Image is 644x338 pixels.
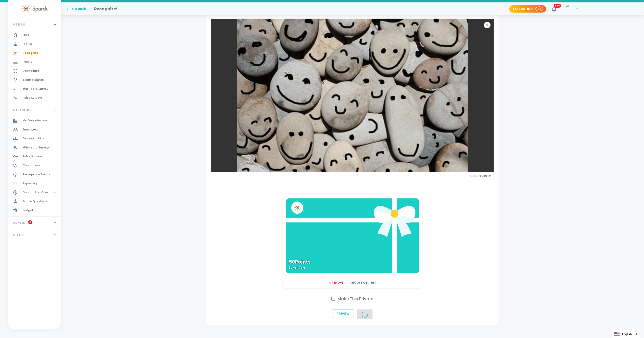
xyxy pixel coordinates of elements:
span: Profile [23,42,32,46]
span: Budget [23,208,33,212]
a: Profile [8,40,61,49]
div: OTHERS [8,229,61,241]
a: Recognition Events [8,170,61,179]
img: Powered by GIPHY [468,175,492,177]
span: Team Insights [23,78,44,82]
p: MANAGEMENT [13,108,33,112]
span: Core Values [23,163,40,167]
button: 50PointsLuxer One [286,198,419,273]
span: 6 [28,220,32,224]
span: Employees [23,128,38,132]
button: Take Action 92 [509,5,546,13]
div: GENERAL [8,31,61,104]
span: Profile Questions [23,199,47,203]
span: Onboarding Questions [23,191,56,195]
img: Sparck logo [21,4,48,14]
a: Employees [8,125,61,134]
a: Recognize! [8,49,61,57]
div: GENERAL [8,18,61,31]
a: #BeHeard Survey [8,85,61,93]
span: Pulse Surveys [23,155,43,159]
span: Pulse Surveys [23,96,43,100]
span: Recognition Events [23,173,50,177]
span: Feed [23,33,30,37]
a: Team Insights [8,75,61,84]
span: Dashboard [23,69,39,73]
div: MANAGEMENT [8,116,61,216]
a: #BeHeard Surveys [8,143,61,152]
a: Feed [8,31,61,39]
p: GENERAL [13,22,26,26]
a: Onboarding Questions [8,188,61,197]
a: Pulse Surveys [8,93,61,102]
span: My Organization [23,119,47,123]
a: Pulse Surveys [8,152,61,161]
div: Language [612,330,640,338]
h1: Recognize! [94,6,118,12]
span: #BeHeard Surveys [23,146,50,150]
img: Picture of Matthew [565,4,575,14]
div: MANAGEMENT [8,104,61,116]
button: Choose Another [348,279,378,286]
a: Core Values [8,161,61,170]
span: 99+ [554,4,561,8]
a: Budget [8,206,61,215]
p: OTHERS [13,233,24,237]
button: Preview [332,309,354,318]
button: Go back [66,6,86,11]
span: Recognize! [23,51,40,55]
aside: Language selected: English [612,330,640,338]
p: 50 Points [289,260,311,264]
p: Luxer One [289,265,306,270]
div: CONTENT6 [8,217,61,229]
a: My Organization [8,116,61,125]
a: Reporting [8,179,61,188]
p: 92 [538,7,541,11]
img: pJScUQDqugV9e [211,19,494,172]
button: 99+ [549,4,559,14]
span: #BeHeard Survey [23,87,48,91]
a: Profile Questions [8,197,61,206]
span: People [23,60,32,64]
span: Reporting [23,181,37,185]
span: Demographics [23,137,44,141]
h6: Make This Private [337,296,374,302]
a: Dashboard [8,67,61,75]
a: Demographics [8,134,61,143]
p: CONTENT [13,221,27,225]
button: Remove [327,279,345,286]
a: English [612,330,640,338]
a: People [8,57,61,66]
a: Sparck logo [8,4,61,14]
